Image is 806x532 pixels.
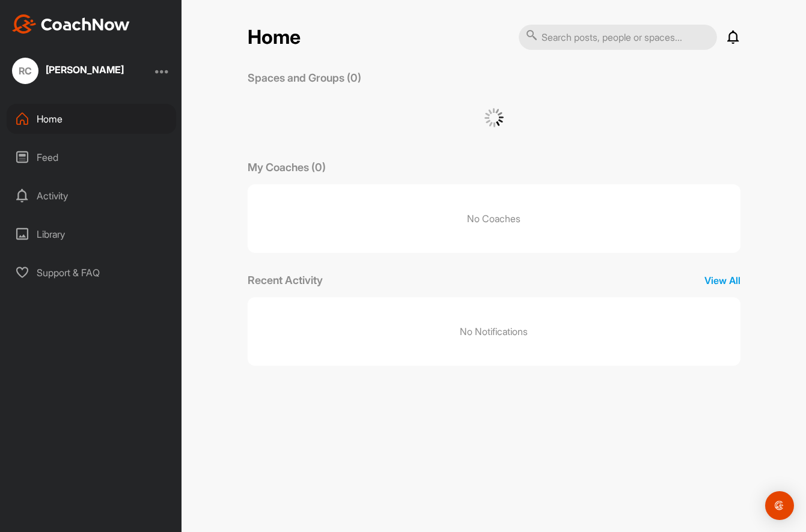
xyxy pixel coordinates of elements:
p: My Coaches (0) [248,159,326,175]
p: Recent Activity [248,272,323,288]
div: Home [7,104,176,134]
p: View All [704,273,740,288]
div: Support & FAQ [7,258,176,288]
div: Activity [7,181,176,211]
div: Feed [7,142,176,172]
input: Search posts, people or spaces... [519,25,717,50]
img: G6gVgL6ErOh57ABN0eRmCEwV0I4iEi4d8EwaPGI0tHgoAbU4EAHFLEQAh+QQFCgALACwIAA4AGAASAAAEbHDJSesaOCdk+8xg... [484,108,504,127]
div: RC [12,58,38,84]
p: No Coaches [248,184,740,253]
h2: Home [248,26,301,49]
img: CoachNow [12,14,130,34]
p: No Notifications [460,324,528,339]
div: [PERSON_NAME] [46,65,124,74]
div: Open Intercom Messenger [765,491,794,520]
div: Library [7,219,176,249]
p: Spaces and Groups (0) [248,70,361,86]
